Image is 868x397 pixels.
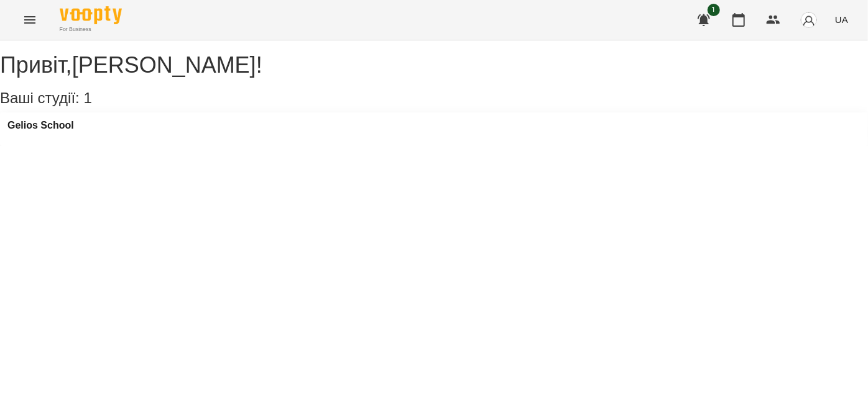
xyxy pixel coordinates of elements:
span: 1 [708,4,720,16]
span: For Business [60,25,122,34]
button: Menu [15,5,45,35]
img: avatar_s.png [800,11,818,29]
span: UA [835,13,848,26]
img: Voopty Logo [60,6,122,24]
button: UA [830,8,853,31]
span: 1 [83,89,91,106]
a: Gelios School [7,120,74,131]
